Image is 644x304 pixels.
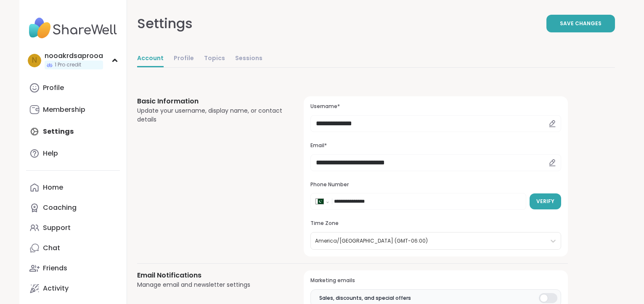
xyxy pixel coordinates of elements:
[55,61,81,69] span: 1 Pro credit
[546,15,615,32] button: Save Changes
[43,243,60,253] div: Chat
[530,193,561,209] button: Verify
[310,103,561,110] h3: Username*
[43,149,58,158] div: Help
[26,13,120,43] img: ShareWell Nav Logo
[137,13,193,34] div: Settings
[43,183,63,192] div: Home
[43,203,77,212] div: Coaching
[310,277,561,284] h3: Marketing emails
[26,143,120,164] a: Help
[310,142,561,149] h3: Email*
[137,280,284,289] div: Manage email and newsletter settings
[32,55,37,66] span: n
[310,220,561,227] h3: Time Zone
[235,50,262,67] a: Sessions
[26,100,120,120] a: Membership
[26,238,120,258] a: Chat
[26,278,120,299] a: Activity
[319,294,411,302] span: Sales, discounts, and special offers
[43,284,69,293] div: Activity
[26,198,120,218] a: Coaching
[137,50,164,67] a: Account
[43,105,85,114] div: Membership
[26,258,120,278] a: Friends
[204,50,225,67] a: Topics
[43,264,67,273] div: Friends
[137,270,284,280] h3: Email Notifications
[26,177,120,198] a: Home
[536,198,554,205] span: Verify
[26,218,120,238] a: Support
[26,78,120,98] a: Profile
[310,181,561,188] h3: Phone Number
[45,51,103,61] div: nooakrdsaprooa
[137,96,284,106] h3: Basic Information
[43,83,64,93] div: Profile
[174,50,194,67] a: Profile
[137,106,284,124] div: Update your username, display name, or contact details
[43,223,71,233] div: Support
[560,20,602,27] span: Save Changes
